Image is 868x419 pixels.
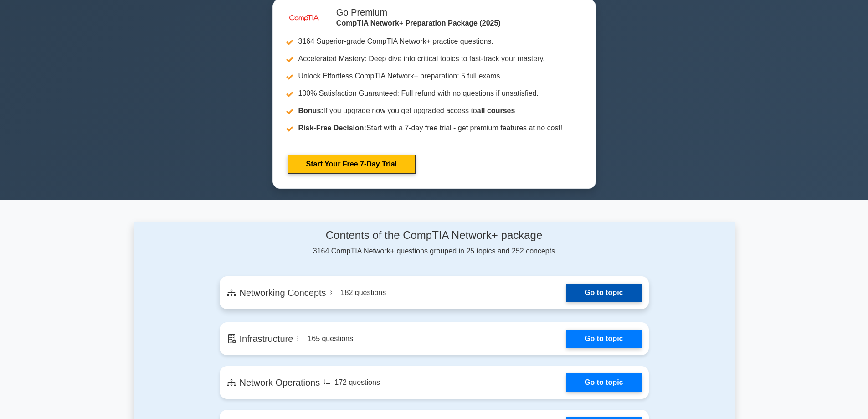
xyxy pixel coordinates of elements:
a: Go to topic [566,330,641,348]
a: Go to topic [566,284,641,302]
a: Go to topic [566,373,641,392]
a: Start Your Free 7-Day Trial [288,155,416,174]
div: 3164 CompTIA Network+ questions grouped in 25 topics and 252 concepts [220,229,649,257]
h4: Contents of the CompTIA Network+ package [220,229,649,242]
